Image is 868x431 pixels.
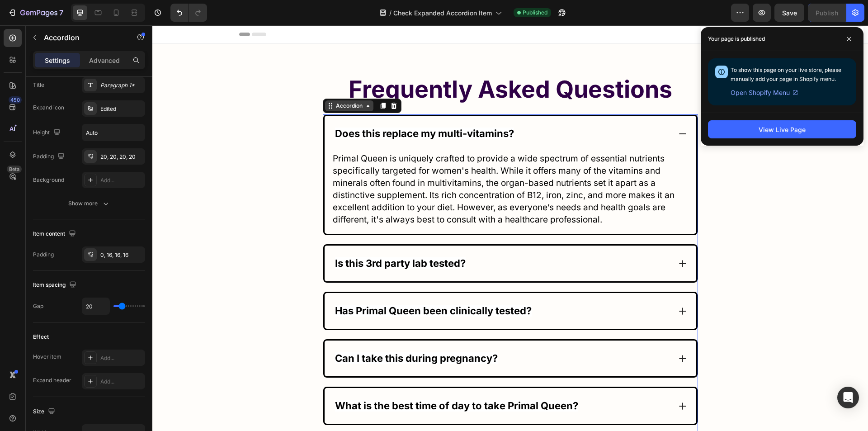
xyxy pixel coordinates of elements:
[4,4,67,22] button: 7
[170,4,207,22] div: Undo/Redo
[44,32,121,43] p: Accordion
[182,76,212,85] div: Accordion
[33,104,64,112] div: Expand icon
[7,166,22,173] div: Beta
[100,153,143,161] div: 20, 20, 20, 20
[68,199,110,208] div: Show more
[33,176,64,184] div: Background
[837,387,859,408] div: Open Intercom Messenger
[82,124,145,141] input: Auto
[196,50,520,78] strong: Frequently Asked Questions
[183,374,426,386] strong: What is the best time of day to take Primal Queen?
[731,87,790,98] span: Open Shopify Menu
[816,8,838,18] div: Publish
[759,125,806,134] div: View Live Page
[100,354,143,362] div: Add...
[33,353,61,361] div: Hover item
[183,232,313,244] strong: Is this 3rd party lab tested?
[33,279,78,291] div: Item spacing
[100,378,143,386] div: Add...
[89,56,120,65] p: Advanced
[180,127,536,200] p: Primal Queen is uniquely crafted to provide a wide spectrum of essential nutrients specifically t...
[82,298,109,314] input: Auto
[33,81,44,89] div: Title
[708,34,765,43] p: Your page is published
[33,228,78,240] div: Item content
[100,81,143,90] div: Paragraph 1*
[183,327,345,339] strong: Can I take this during pregnancy?
[774,4,804,22] button: Save
[100,105,143,113] div: Edited
[33,195,145,212] button: Show more
[59,7,63,18] p: 7
[393,8,492,18] span: Check Expanded Accordion Item
[731,66,841,82] span: To show this page on your live store, please manually add your page in Shopify menu.
[9,96,22,104] div: 450
[100,251,143,259] div: 0, 16, 16, 16
[33,302,43,310] div: Gap
[33,333,49,341] div: Effect
[33,151,66,163] div: Padding
[33,406,57,418] div: Size
[523,9,547,17] span: Published
[183,102,362,114] strong: Does this replace my multi-vitamins?
[100,176,143,185] div: Add...
[183,279,379,291] strong: Has Primal Queen been clinically tested?
[152,25,868,431] iframe: To enrich screen reader interactions, please activate Accessibility in Grammarly extension settings
[708,120,856,138] button: View Live Page
[389,8,392,18] span: /
[808,4,846,22] button: Publish
[33,251,54,259] div: Padding
[45,56,70,65] p: Settings
[33,127,62,139] div: Height
[33,376,71,384] div: Expand header
[782,9,797,17] span: Save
